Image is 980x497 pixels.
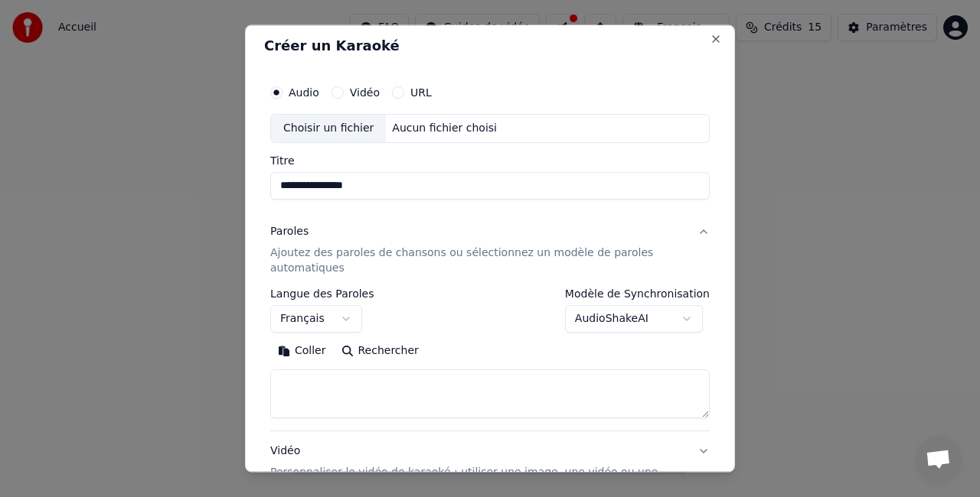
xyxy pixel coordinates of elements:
[270,287,710,430] div: ParolesAjoutez des paroles de chansons ou sélectionnez un modèle de paroles automatiques
[270,338,334,362] button: Coller
[350,87,380,98] label: Vidéo
[565,287,710,298] label: Modèle de Synchronisation
[386,121,503,136] div: Aucun fichier choisi
[270,223,309,239] div: Paroles
[270,211,710,287] button: ParolesAjoutez des paroles de chansons ou sélectionnez un modèle de paroles automatiques
[289,87,319,98] label: Audio
[270,464,685,495] p: Personnaliser le vidéo de karaoké : utiliser une image, une vidéo ou une couleur
[270,287,374,298] label: Langue des Paroles
[264,39,716,53] h2: Créer un Karaoké
[270,245,685,275] p: Ajoutez des paroles de chansons ou sélectionnez un modèle de paroles automatiques
[270,443,685,495] div: Vidéo
[271,115,386,142] div: Choisir un fichier
[270,154,710,165] label: Titre
[334,338,426,362] button: Rechercher
[410,87,432,98] label: URL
